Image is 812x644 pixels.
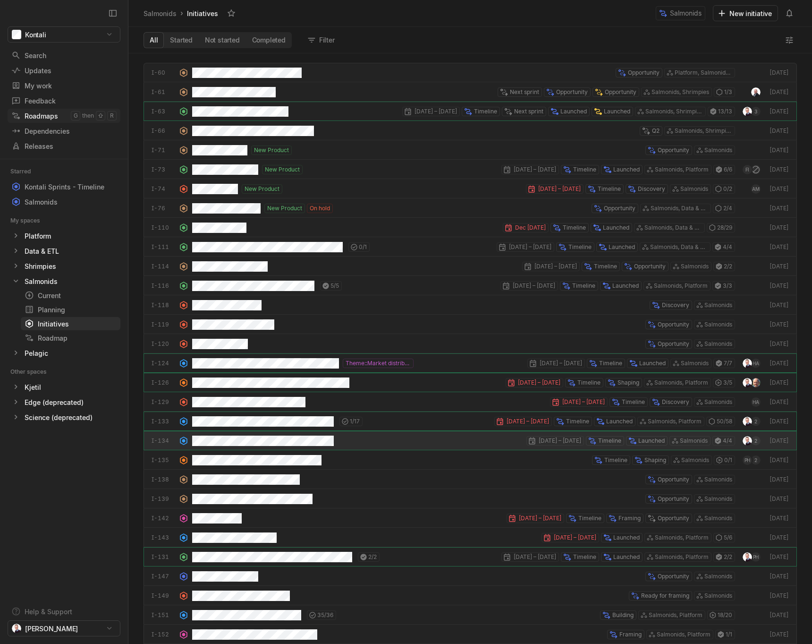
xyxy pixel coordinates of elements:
span: Discovery [662,301,689,309]
span: Salmonids [704,475,732,484]
div: Salmonids [8,195,120,208]
span: Platform, Salmonids, Data & ETL [675,69,732,77]
span: 2 [754,436,757,446]
div: [DATE] [768,88,789,96]
a: I-139OpportunitySalmonids[DATE] [144,489,797,508]
span: Salmonids [704,398,732,406]
span: Launched [613,165,640,174]
a: I-110Dec [DATE]TimelineLaunchedSalmonids, Data & ETL, Platform28/29[DATE] [144,218,797,237]
div: Kontali Sprints - Timeline [25,182,104,192]
span: Launched [609,243,635,251]
span: Salmonids, Data & ETL [650,243,708,251]
span: Next sprint [510,88,539,96]
div: I-61 [152,88,175,96]
a: I-134[DATE] – [DATE]TimelineLaunchedSalmonids4/42[DATE] [144,431,797,450]
a: I-126[DATE] – [DATE]TimelineShapingSalmonids, Platform3/5[DATE] [144,373,797,392]
div: I-66 [152,127,175,135]
div: I-118DiscoverySalmonids[DATE] [144,295,797,315]
span: Launched [560,107,587,116]
div: I-73New Product[DATE] – [DATE]TimelineLaunchedSalmonids, Platform6/6FI[DATE] [144,160,797,179]
span: Salmonids [704,514,732,523]
a: Releases [8,139,120,153]
div: grid [128,63,812,644]
span: Salmonids [704,495,732,503]
div: Salmonids [25,276,58,286]
div: [DATE] – [DATE] [402,107,460,116]
a: I-74New Product[DATE] – [DATE]TimelineDiscoverySalmonids0/2AM[DATE] [144,179,797,198]
div: Shrimpies [8,259,120,273]
span: Timeline [572,282,595,290]
div: Pelagic [25,348,48,358]
a: I-1165/5[DATE] – [DATE]TimelineLaunchedSalmonids, Platform3/3[DATE] [144,276,797,295]
a: Search [8,48,120,62]
span: PH [753,552,759,562]
span: Opportunity [634,262,666,271]
div: I-131 [152,553,175,561]
a: Updates [8,63,120,77]
a: I-63[DATE] – [DATE]TimelineNext sprintLaunchedLaunchedSalmonids, Shrimpies, Platform13/133[DATE] [144,102,797,121]
span: On hold [310,204,330,213]
span: Salmonids [670,7,702,20]
span: Salmonids, Platform [654,378,708,387]
div: I-142[DATE] – [DATE]TimelineFramingOpportunitySalmonids[DATE] [144,508,797,528]
span: Timeline [573,165,596,174]
div: I-124Theme::Market distribution[DATE] – [DATE]TimelineLaunchedSalmonids7/7HA[DATE] [144,353,797,373]
a: Roadmap [21,331,120,344]
a: Salmonids [8,275,120,288]
a: Data & ETL [8,244,120,258]
a: I-119OpportunitySalmonids[DATE] [144,315,797,334]
button: Kontali [8,26,120,43]
div: 4 / 4 [712,436,735,446]
div: I-71 [152,146,175,155]
span: Timeline [474,107,497,116]
div: [DATE] [768,127,789,135]
div: I-124 [152,359,175,368]
span: Next sprint [514,107,543,116]
a: Dependencies [8,124,120,138]
div: 13 / 13 [708,107,735,116]
button: Filter [303,33,340,48]
div: I-63 [152,107,175,116]
span: Timeline [578,514,601,523]
span: Opportunity [658,340,689,348]
span: Salmonids [704,320,732,329]
div: Releases [11,141,117,151]
div: I-114 [152,262,175,271]
img: Kontali0497_EJH_round.png [743,417,752,426]
div: Edge (deprecated) [8,395,120,409]
div: Dec [DATE] [503,223,549,232]
div: Salmonids [144,9,177,18]
span: Timeline [598,185,621,193]
div: Kjetil [8,380,120,394]
div: [DATE] – [DATE] [541,533,599,542]
div: I-135 [152,456,175,464]
span: New Product [254,146,289,155]
a: I-120OpportunitySalmonids[DATE] [144,334,797,353]
div: I-126 [152,378,175,387]
a: I-114[DATE] – [DATE]TimelineOpportunitySalmonids2/2[DATE] [144,257,797,276]
div: then [80,111,96,120]
span: Launched [603,223,629,232]
div: [DATE] – [DATE] [526,184,584,194]
div: 4 / 4 [712,242,735,252]
div: [DATE] [768,262,789,271]
a: Roadmapsgthen⇧r [8,109,120,123]
span: Salmonids [681,456,709,464]
div: 3 / 3 [712,281,735,291]
div: [DATE] [768,437,789,445]
img: Kontali0497_EJH_round.png [743,552,752,562]
span: Timeline [598,437,621,445]
span: Opportunity [658,320,689,329]
div: I-139 [152,495,175,503]
div: I-1110/1[DATE] – [DATE]TimelineLaunchedSalmonids, Data & ETL4/4[DATE] [144,237,797,257]
button: All [144,32,164,48]
kbd: r [107,111,117,120]
div: 2 / 4 [713,204,735,213]
div: Kjetil [25,382,41,392]
div: 28 / 29 [707,223,735,232]
a: Current [21,289,120,302]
